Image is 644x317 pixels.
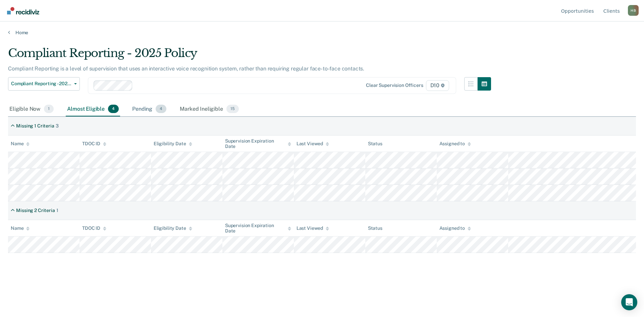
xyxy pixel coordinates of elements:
[82,141,106,147] div: TDOC ID
[16,208,55,213] div: Missing 2 Criteria
[131,102,168,117] div: Pending4
[16,123,54,129] div: Missing 1 Criteria
[8,102,55,117] div: Eligible Now1
[11,141,30,147] div: Name
[368,225,382,231] div: Status
[108,105,119,113] span: 4
[225,223,291,234] div: Supervision Expiration Date
[11,81,71,87] span: Compliant Reporting - 2025 Policy
[628,5,639,16] button: Profile dropdown button
[8,77,80,91] button: Compliant Reporting - 2025 Policy
[297,225,329,231] div: Last Viewed
[8,30,636,36] a: Home
[56,123,59,129] div: 3
[226,105,239,113] span: 15
[426,80,449,91] span: D10
[297,141,329,147] div: Last Viewed
[225,138,291,150] div: Supervision Expiration Date
[621,294,637,310] div: Open Intercom Messenger
[82,225,106,231] div: TDOC ID
[66,102,120,117] div: Almost Eligible4
[8,46,491,65] div: Compliant Reporting - 2025 Policy
[366,83,423,88] div: Clear supervision officers
[439,225,471,231] div: Assigned to
[8,120,61,131] div: Missing 1 Criteria3
[439,141,471,147] div: Assigned to
[8,65,364,72] p: Compliant Reporting is a level of supervision that uses an interactive voice recognition system, ...
[44,105,54,113] span: 1
[8,205,61,216] div: Missing 2 Criteria1
[11,225,30,231] div: Name
[178,102,240,117] div: Marked Ineligible15
[56,208,58,213] div: 1
[628,5,639,16] div: H B
[368,141,382,147] div: Status
[7,7,39,14] img: Recidiviz
[156,105,166,113] span: 4
[154,141,192,147] div: Eligibility Date
[154,225,192,231] div: Eligibility Date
